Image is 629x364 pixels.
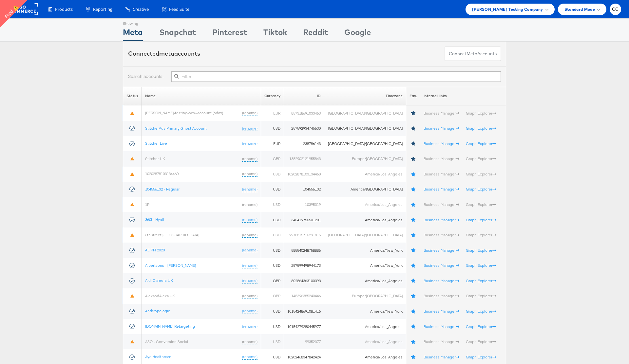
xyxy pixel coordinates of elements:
a: Business Manager [424,355,459,359]
a: (rename) [242,156,257,162]
td: USD [261,334,284,350]
a: Business Manager [424,217,459,222]
td: 340419756501201 [284,212,324,227]
a: Graph Explorer [466,111,496,116]
td: America/Los_Angeles [324,319,406,334]
a: Business Manager [424,202,459,207]
td: USD [261,197,284,212]
td: GBP [261,273,284,288]
td: 10202878103134460 [284,167,324,182]
a: Graph Explorer [466,172,496,176]
a: Graph Explorer [466,263,496,268]
a: (rename) [242,278,257,283]
td: USD [261,182,284,197]
th: Status [123,87,142,105]
div: Pinterest [212,27,247,41]
td: EUR [261,136,284,151]
td: USD [261,243,284,258]
a: Business Manager [424,339,459,344]
a: (rename) [242,202,257,208]
div: Connected accounts [128,49,200,58]
a: 6thStreet [GEOGRAPHIC_DATA] [145,232,199,237]
a: (rename) [242,324,257,329]
a: Graph Explorer [466,309,496,314]
a: Business Manager [424,111,459,116]
a: Business Manager [424,187,459,191]
a: Graph Explorer [466,355,496,359]
a: (rename) [242,110,257,116]
a: Graph Explorer [466,202,496,207]
div: Snapchat [159,27,196,41]
a: Graph Explorer [466,217,496,222]
span: meta [159,50,174,57]
td: GBP [261,288,284,304]
td: 238786143 [284,136,324,151]
a: Business Manager [424,156,459,161]
th: Timezone [324,87,406,105]
a: ASO - Conversion Social [145,339,188,344]
span: Feed Suite [169,6,189,12]
a: (rename) [242,247,257,253]
td: USD [261,304,284,319]
span: [PERSON_NAME] Testing Company [472,6,543,13]
a: Graph Explorer [466,141,496,146]
td: 148396385240446 [284,288,324,304]
a: (rename) [242,141,257,146]
td: America/Los_Angeles [324,197,406,212]
div: Showing [123,19,143,27]
td: 2970815716291815 [284,227,324,243]
td: 104556132 [284,182,324,197]
a: Business Manager [424,324,459,329]
span: Creative [133,6,149,12]
a: Stitcher Live [145,141,167,146]
a: (rename) [242,126,257,131]
span: Products [55,6,73,12]
a: (rename) [242,171,257,177]
td: America/Los_Angeles [324,212,406,227]
td: 257592934745630 [284,121,324,136]
td: 802864363100393 [284,273,324,288]
td: America/Los_Angeles [324,273,406,288]
a: Aya Healthcare [145,354,171,359]
a: (rename) [242,308,257,314]
td: America/New_York [324,243,406,258]
a: (rename) [242,263,257,268]
td: Europe/[GEOGRAPHIC_DATA] [324,151,406,167]
a: 360i - Hyatt [145,217,164,222]
div: Google [344,27,371,41]
a: Stitcher UK [145,156,165,161]
a: Graph Explorer [466,339,496,344]
input: Filter [171,71,501,82]
a: (rename) [242,187,257,192]
td: USD [261,258,284,273]
a: AlexandAlexa UK [145,293,175,298]
td: Europe/[GEOGRAPHIC_DATA] [324,288,406,304]
td: 1382902121955843 [284,151,324,167]
a: (rename) [242,217,257,223]
a: Business Manager [424,141,459,146]
td: America/New_York [324,304,406,319]
td: 257599498944173 [284,258,324,273]
a: 1P [145,202,149,207]
a: Business Manager [424,293,459,298]
span: Standard Mode [564,6,595,13]
a: AE PM 2020 [145,247,165,252]
a: Business Manager [424,248,459,253]
a: Aldi Careers UK [145,278,173,283]
a: Business Manager [424,278,459,283]
div: Meta [123,27,143,41]
a: Graph Explorer [466,293,496,298]
a: Graph Explorer [466,126,496,131]
td: 857318691033463 [284,105,324,121]
a: [DOMAIN_NAME] Retargeting [145,324,195,329]
a: Graph Explorer [466,187,496,191]
td: [GEOGRAPHIC_DATA]/[GEOGRAPHIC_DATA] [324,121,406,136]
a: Graph Explorer [466,156,496,161]
td: 585540248758886 [284,243,324,258]
a: (rename) [242,293,257,299]
th: Name [142,87,261,105]
th: Currency [261,87,284,105]
a: Graph Explorer [466,248,496,253]
td: America/[GEOGRAPHIC_DATA] [324,182,406,197]
a: Business Manager [424,309,459,314]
